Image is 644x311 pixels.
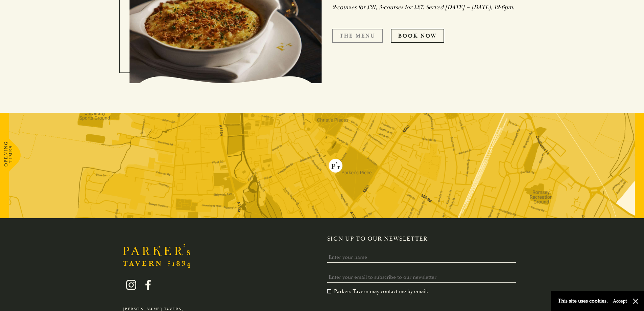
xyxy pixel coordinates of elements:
[332,3,515,11] em: 2-courses for £21, 3-courses for £27. Served [DATE] – [DATE], 12-6pm.
[332,29,383,43] a: The Menu
[613,298,627,304] button: Accept
[327,288,428,295] label: Parkers Tavern may contact me by email.
[9,113,635,218] img: map
[327,252,516,263] input: Enter your name
[391,29,444,43] a: Book Now
[327,235,522,243] h2: Sign up to our newsletter
[632,298,639,305] button: Close and accept
[327,272,516,283] input: Enter your email to subscribe to our newsletter
[558,296,608,306] p: This site uses cookies.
